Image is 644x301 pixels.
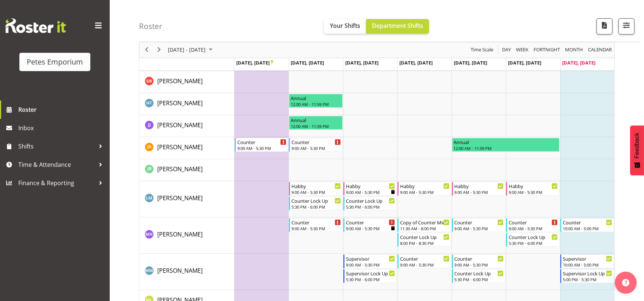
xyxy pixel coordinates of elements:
[400,262,449,268] div: 9:00 AM - 5:30 PM
[400,182,449,190] div: Habby
[509,233,558,241] div: Counter Lock Up
[346,197,395,204] div: Counter Lock Up
[560,269,614,283] div: Mandy Mosley"s event - Supervisor Lock Up Begin From Sunday, September 28, 2025 at 5:00:00 PM GMT...
[455,262,504,268] div: 9:00 AM - 5:30 PM
[139,254,234,290] td: Mandy Mosley resource
[153,42,165,58] div: next period
[139,22,162,30] h4: Roster
[157,77,203,85] a: [PERSON_NAME]
[501,45,512,55] span: Day
[346,225,395,231] div: 9:00 AM - 5:30 PM
[291,138,340,146] div: Counter
[509,189,558,195] div: 9:00 AM - 5:30 PM
[564,45,584,55] button: Timeline Month
[400,240,449,246] div: 8:00 PM - 8:30 PM
[291,116,340,124] div: Annual
[291,219,340,226] div: Counter
[533,45,561,55] span: Fortnight
[562,59,596,66] span: [DATE], [DATE]
[291,182,340,190] div: Habby
[289,182,342,196] div: Lianne Morete"s event - Habby Begin From Tuesday, September 23, 2025 at 9:00:00 AM GMT+12:00 Ends...
[509,225,558,231] div: 9:00 AM - 5:30 PM
[157,143,203,151] span: [PERSON_NAME]
[454,138,558,146] div: Annual
[400,255,449,262] div: Counter
[587,45,613,55] span: calendar
[563,255,612,262] div: Supervisor
[506,182,560,196] div: Lianne Morete"s event - Habby Begin From Saturday, September 27, 2025 at 9:00:00 AM GMT+12:00 End...
[346,182,395,190] div: Habby
[291,101,340,107] div: 12:00 AM - 11:59 PM
[291,59,324,66] span: [DATE], [DATE]
[237,145,286,151] div: 9:00 AM - 5:30 PM
[18,104,106,115] span: Roster
[139,137,234,159] td: Jeseryl Armstrong resource
[398,254,451,268] div: Mandy Mosley"s event - Counter Begin From Thursday, September 25, 2025 at 9:00:00 AM GMT+12:00 En...
[452,254,505,268] div: Mandy Mosley"s event - Counter Begin From Friday, September 26, 2025 at 9:00:00 AM GMT+12:00 Ends...
[157,99,203,107] a: [PERSON_NAME]
[27,56,83,67] div: Petes Emporium
[454,145,558,151] div: 12:00 AM - 11:59 PM
[157,143,203,151] a: [PERSON_NAME]
[470,45,495,55] button: Time Scale
[157,194,203,202] a: [PERSON_NAME]
[18,159,95,170] span: Time & Attendance
[509,182,558,190] div: Habby
[398,233,451,247] div: Mackenzie Angus"s event - Counter Lock Up Begin From Thursday, September 25, 2025 at 8:00:00 PM G...
[622,279,629,286] img: help-xxl-2.png
[291,225,340,231] div: 9:00 AM - 5:30 PM
[139,71,234,93] td: Gillian Byford resource
[563,225,612,231] div: 10:00 AM - 5:00 PM
[564,45,584,55] span: Month
[400,233,449,241] div: Counter Lock Up
[291,189,340,195] div: 9:00 AM - 5:30 PM
[596,18,613,34] button: Download a PDF of the roster according to the set date range.
[157,121,203,129] span: [PERSON_NAME]
[289,138,342,152] div: Jeseryl Armstrong"s event - Counter Begin From Tuesday, September 23, 2025 at 9:00:00 AM GMT+12:0...
[291,94,340,102] div: Annual
[154,45,164,55] button: Next
[346,262,395,268] div: 9:00 AM - 5:30 PM
[157,267,203,275] span: [PERSON_NAME]
[139,159,234,181] td: Jodine Bunn resource
[18,141,95,152] span: Shifts
[454,59,487,66] span: [DATE], [DATE]
[346,219,395,226] div: Counter
[157,165,203,173] span: [PERSON_NAME]
[455,276,504,282] div: 5:30 PM - 6:00 PM
[139,115,234,137] td: Janelle Jonkers resource
[399,59,433,66] span: [DATE], [DATE]
[508,59,541,66] span: [DATE], [DATE]
[343,182,397,196] div: Lianne Morete"s event - Habby Begin From Wednesday, September 24, 2025 at 9:00:00 AM GMT+12:00 En...
[346,189,395,195] div: 9:00 AM - 5:30 PM
[291,145,340,151] div: 9:00 AM - 5:30 PM
[346,276,395,282] div: 5:30 PM - 6:00 PM
[324,19,366,34] button: Your Shifts
[289,218,342,232] div: Mackenzie Angus"s event - Counter Begin From Tuesday, September 23, 2025 at 9:00:00 AM GMT+12:00 ...
[470,45,494,55] span: Time Scale
[291,197,340,204] div: Counter Lock Up
[157,77,203,85] span: [PERSON_NAME]
[400,219,449,226] div: Copy of Counter Mid Shift
[346,269,395,277] div: Supervisor Lock Up
[157,99,203,107] span: [PERSON_NAME]
[501,45,512,55] button: Timeline Day
[563,219,612,226] div: Counter
[289,197,342,210] div: Lianne Morete"s event - Counter Lock Up Begin From Tuesday, September 23, 2025 at 5:30:00 PM GMT+...
[235,138,288,152] div: Jeseryl Armstrong"s event - Counter Begin From Monday, September 22, 2025 at 9:00:00 AM GMT+12:00...
[157,121,203,129] a: [PERSON_NAME]
[140,42,153,58] div: previous period
[398,182,451,196] div: Lianne Morete"s event - Habby Begin From Thursday, September 25, 2025 at 9:00:00 AM GMT+12:00 End...
[139,217,234,254] td: Mackenzie Angus resource
[509,219,558,226] div: Counter
[366,19,429,34] button: Department Shifts
[560,254,614,268] div: Mandy Mosley"s event - Supervisor Begin From Sunday, September 28, 2025 at 10:00:00 AM GMT+13:00 ...
[157,194,203,202] span: [PERSON_NAME]
[506,218,560,232] div: Mackenzie Angus"s event - Counter Begin From Saturday, September 27, 2025 at 9:00:00 AM GMT+12:00...
[18,177,95,188] span: Finance & Reporting
[346,255,395,262] div: Supervisor
[452,269,505,283] div: Mandy Mosley"s event - Counter Lock Up Begin From Friday, September 26, 2025 at 5:30:00 PM GMT+12...
[563,276,612,282] div: 5:00 PM - 5:30 PM
[560,218,614,232] div: Mackenzie Angus"s event - Counter Begin From Sunday, September 28, 2025 at 10:00:00 AM GMT+13:00 ...
[630,125,644,175] button: Feedback - Show survey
